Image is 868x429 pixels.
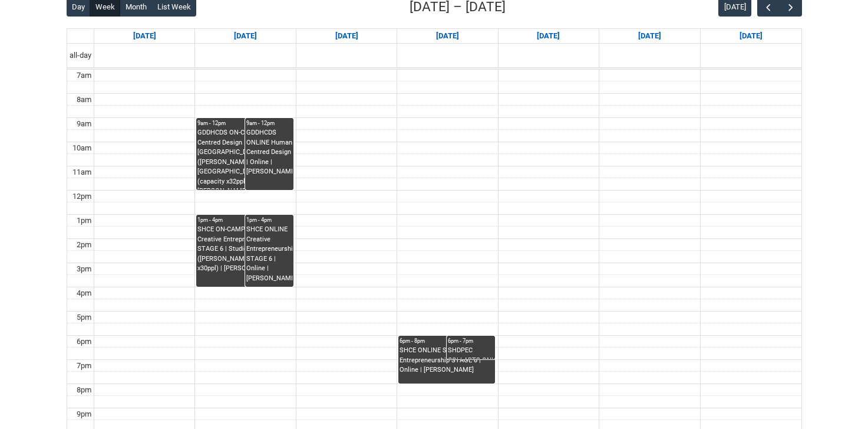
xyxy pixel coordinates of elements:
div: SHDPEC COLLARTS:ONLINE Design Principles, Elements & Colour Theory STAGE 1 | Online | [PERSON_NAME] [448,346,494,359]
div: 9pm [74,408,94,420]
div: 6pm - 8pm [400,337,494,345]
div: GDDHCDS ONLINE Human Centred Design | Online | [PERSON_NAME] [246,128,292,177]
div: 7am [74,70,94,81]
div: 9am - 12pm [197,119,292,127]
div: 3pm [74,263,94,275]
div: SHCE ONLINE SHCE Creative Entrepreneurship STAGE 6 | Online | [PERSON_NAME] [400,346,494,375]
div: SHCE ON-CAMPUS SHCE Creative Entrepreneurship STAGE 6 | Studio 2 ([PERSON_NAME].) (capacity x30pp... [197,225,292,274]
div: 11am [70,166,94,178]
div: 8am [74,94,94,106]
div: GDDHCDS ON-CAMPUS Human Centred Design | [GEOGRAPHIC_DATA] ([PERSON_NAME][GEOGRAPHIC_DATA].) (cap... [197,128,292,189]
span: all-day [67,50,94,61]
div: 6pm - 7pm [448,337,494,345]
div: 12pm [70,191,94,202]
a: Go to September 20, 2025 [737,29,765,43]
div: 1pm - 4pm [197,216,292,224]
div: 9am - 12pm [246,119,292,127]
div: 2pm [74,239,94,251]
a: Go to September 19, 2025 [636,29,664,43]
div: 9am [74,118,94,130]
a: Go to September 14, 2025 [131,29,159,43]
div: SHCE ONLINE Creative Entrepreneurship STAGE 6 | Online | [PERSON_NAME] [246,225,292,283]
div: 1pm [74,215,94,227]
div: 7pm [74,360,94,372]
div: 10am [70,142,94,154]
a: Go to September 17, 2025 [434,29,461,43]
div: 1pm - 4pm [246,216,292,224]
a: Go to September 18, 2025 [534,29,562,43]
div: 8pm [74,384,94,396]
div: 5pm [74,312,94,323]
div: 6pm [74,336,94,348]
a: Go to September 15, 2025 [232,29,259,43]
a: Go to September 16, 2025 [333,29,361,43]
div: 4pm [74,287,94,299]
